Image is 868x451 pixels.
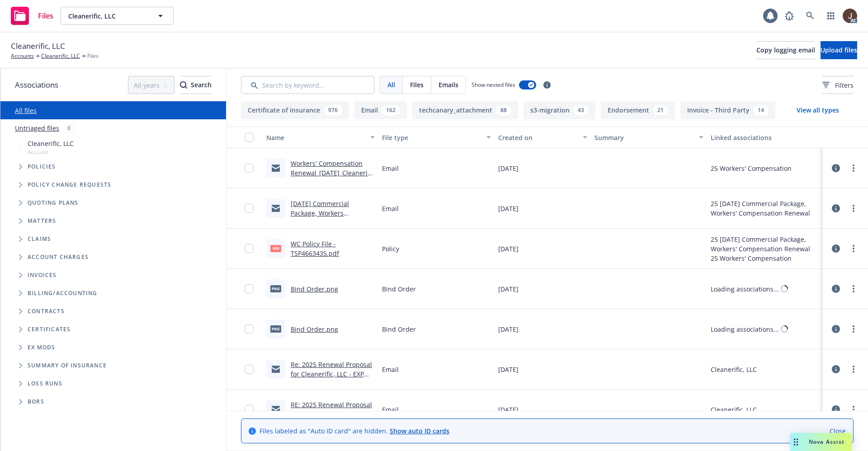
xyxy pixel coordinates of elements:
span: Claims [28,236,51,242]
span: Email [382,405,399,414]
span: [DATE] [498,284,519,294]
div: File type [382,133,481,142]
a: Bind Order.png [291,325,338,334]
a: more [848,404,859,415]
div: Cleanerific, LLC [711,365,757,374]
span: Ex Mods [28,345,55,350]
div: Name [266,133,365,142]
button: Linked associations [707,127,823,148]
img: photo [843,9,857,23]
a: Workers' Compensation Renewal_[DATE]_Cleanerific, LLC_Newfront Insurance [291,159,374,187]
div: 25 [DATE] Commercial Package, Workers' Compensation Renewal [711,199,819,218]
input: Toggle Row Selected [245,164,254,173]
a: Cleanerific, LLC [41,52,80,60]
button: Summary [591,127,707,148]
span: Files [410,80,424,89]
span: Certificates [28,327,71,332]
span: Files [87,52,99,60]
span: Bind Order [382,324,416,334]
input: Toggle Row Selected [245,405,254,414]
span: Account charges [28,254,89,260]
span: [DATE] [498,244,519,254]
a: All files [15,106,37,115]
button: techcanary_attachment [412,101,518,119]
a: RE: 2025 Renewal Proposal for Cleanerific, LLC - EXP [DATE] [291,400,372,428]
span: [DATE] [498,405,519,414]
span: [DATE] [498,204,519,213]
span: Policy change requests [28,182,111,188]
span: Account [28,148,74,156]
input: Toggle Row Selected [245,204,254,213]
div: Cleanerific, LLC [711,405,757,414]
span: png [270,325,281,332]
button: Copy logging email [756,41,815,59]
span: Cleanerific, LLC [28,139,74,148]
a: Accounts [11,52,34,60]
button: View all types [782,101,854,119]
span: Filters [835,80,854,90]
span: Show nested files [472,81,515,89]
div: Summary [594,133,693,142]
div: 25 Workers' Compensation [711,254,819,263]
a: Report a Bug [780,7,798,25]
div: 25 [DATE] Commercial Package, Workers' Compensation Renewal [711,235,819,254]
span: Matters [28,218,56,224]
div: 0 [63,123,75,133]
span: Summary of insurance [28,363,107,368]
span: Policies [28,164,56,169]
span: pdf [270,245,281,252]
div: 43 [573,105,589,115]
a: more [848,203,859,214]
div: Loading associations... [711,324,779,334]
button: Filters [822,76,854,94]
span: Billing/Accounting [28,291,98,296]
a: Re: 2025 Renewal Proposal for Cleanerific, LLC - EXP [DATE] [291,360,372,388]
span: Cleanerific, LLC [68,11,146,21]
a: more [848,324,859,334]
a: Search [801,7,819,25]
div: 976 [324,105,342,115]
button: Invoice - Third Party [680,101,775,119]
span: Cleanerific, LLC [11,40,65,52]
span: Files [38,12,53,19]
span: Files labeled as "Auto ID card" are hidden. [259,426,449,436]
input: Search by keyword... [241,76,374,94]
span: Email [382,164,399,173]
span: Emails [439,80,458,89]
div: 14 [753,105,769,115]
button: Upload files [821,41,857,59]
a: Close [830,426,846,436]
a: Switch app [822,7,840,25]
span: All [387,80,395,89]
a: Bind Order.png [291,285,338,293]
button: Cleanerific, LLC [61,7,174,25]
a: more [848,364,859,375]
input: Select all [245,133,254,142]
button: Created on [495,127,591,148]
span: [DATE] [498,164,519,173]
span: Loss Runs [28,381,62,386]
div: Linked associations [711,133,819,142]
a: [DATE] Commercial Package, Workers Compensation - Policies Attached - Newfront [291,199,363,236]
a: Untriaged files [15,123,59,133]
button: File type [378,127,494,148]
span: png [270,285,281,292]
span: Quoting plans [28,200,79,206]
a: more [848,163,859,174]
button: Name [263,127,378,148]
svg: Search [180,81,187,89]
span: Nova Assist [809,438,844,446]
div: 25 Workers' Compensation [711,164,792,173]
div: 88 [496,105,511,115]
div: Created on [498,133,578,142]
span: Email [382,365,399,374]
input: Toggle Row Selected [245,244,254,253]
button: Endorsement [601,101,675,119]
button: Certificate of insurance [241,101,349,119]
div: Tree Example [0,137,226,284]
div: Loading associations... [711,284,779,294]
div: Folder Tree Example [0,284,226,411]
a: more [848,283,859,294]
div: 162 [382,105,400,115]
span: Contracts [28,309,65,314]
